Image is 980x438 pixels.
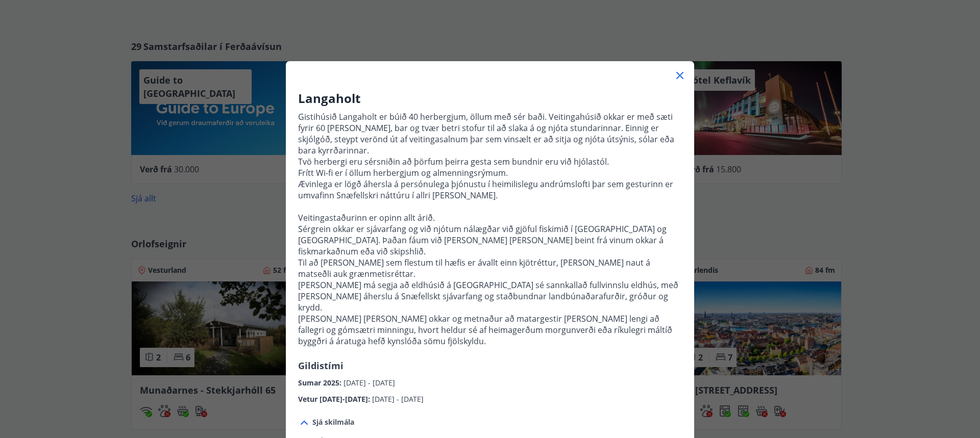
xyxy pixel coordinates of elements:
[298,257,682,279] p: Til að [PERSON_NAME] sem flestum til hæfis er ávallt einn kjötréttur, [PERSON_NAME] naut á matseð...
[298,212,682,223] p: Veitingastaðurinn er opinn allt árið.
[298,394,372,404] span: Vetur [DATE]-[DATE] :
[298,378,344,388] span: Sumar 2025 :
[298,359,344,372] span: Gildistími
[344,378,395,388] span: [DATE] - [DATE]
[298,111,682,156] p: Gistihúsið Langaholt er búið 40 herbergjum, öllum með sér baði. Veitingahúsið okkar er með sæti f...
[298,223,682,257] p: Sérgrein okkar er sjávarfang og við njótum nálægðar við gjöful fiskimið í [GEOGRAPHIC_DATA] og [G...
[298,178,682,201] p: Ævinlega er lögð áhersla á persónulega þjónustu í heimilislegu andrúmslofti þar sem gesturinn er ...
[312,417,354,427] span: Sjá skilmála
[298,156,682,167] p: Tvö herbergi eru sérsniðin að þörfum þeirra gesta sem bundnir eru við hjólastól.
[298,90,682,107] h3: Langaholt
[298,167,682,178] p: Frítt Wi-fi er í öllum herbergjum og almenningsrýmum.
[372,394,424,404] span: [DATE] - [DATE]
[298,279,682,313] p: [PERSON_NAME] má segja að eldhúsið á [GEOGRAPHIC_DATA] sé sannkallað fullvinnslu eldhús, með [PER...
[298,313,682,347] p: [PERSON_NAME] [PERSON_NAME] okkar og metnaður að matargestir [PERSON_NAME] lengi að fallegri og g...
